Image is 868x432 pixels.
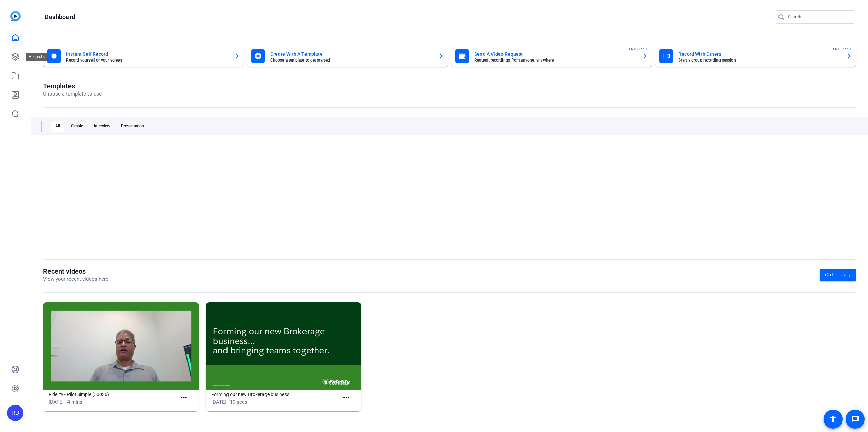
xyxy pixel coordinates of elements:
button: Record With OthersStart a group recording sessionENTERPRISE [655,45,856,67]
h1: Recent videos [43,267,108,275]
h1: Templates [43,82,102,90]
div: All [51,121,64,132]
mat-card-subtitle: Record yourself or your screen [66,58,229,62]
span: 19 secs [230,399,248,405]
span: [DATE] [211,399,226,405]
button: Send A Video RequestRequest recordings from anyone, anywhereENTERPRISE [451,45,652,67]
mat-card-title: Create With A Template [270,50,433,58]
div: RD [7,405,23,421]
img: blue-gradient.svg [10,11,21,21]
div: Projects [26,53,47,61]
div: Presentation [117,121,148,132]
mat-card-subtitle: Choose a template to get started [270,58,433,62]
img: Forming our new Brokerage business [206,302,362,390]
mat-icon: accessibility [829,415,837,423]
mat-icon: more_horiz [180,394,188,402]
h1: Fidelity - Pilot Simple (50036) [48,390,177,398]
span: ENTERPRISE [833,47,853,52]
a: Go to library [820,269,856,281]
button: Instant Self RecordRecord yourself or your screen [43,45,244,67]
div: Interview [90,121,114,132]
mat-icon: message [851,415,859,423]
span: 4 mins [67,399,82,405]
input: Search [788,13,849,21]
button: Create With A TemplateChoose a template to get started [247,45,448,67]
div: Simple [67,121,87,132]
h1: Dashboard [45,13,75,21]
span: Go to library [825,271,851,278]
span: ENTERPRISE [629,47,649,52]
mat-card-title: Send A Video Request [474,50,637,58]
mat-card-subtitle: Request recordings from anyone, anywhere [474,58,637,62]
mat-card-title: Instant Self Record [66,50,229,58]
mat-card-subtitle: Start a group recording session [678,58,841,62]
mat-icon: more_horiz [342,394,351,402]
mat-card-title: Record With Others [678,50,841,58]
p: View your recent videos here [43,275,108,283]
span: [DATE] [48,399,64,405]
p: Choose a template to use [43,90,102,98]
img: Fidelity - Pilot Simple (50036) [43,302,199,390]
h1: Forming our new Brokerage business [211,390,340,398]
